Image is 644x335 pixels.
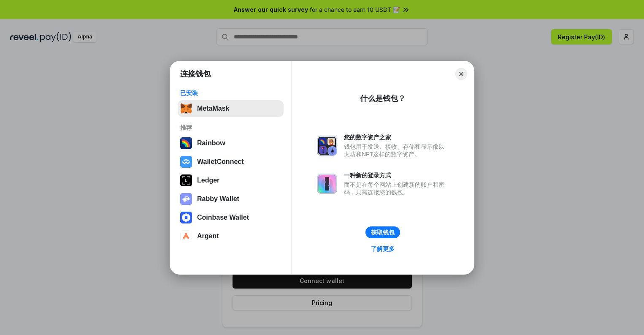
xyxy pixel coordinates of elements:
button: MetaMask [178,100,284,117]
div: Rainbow [197,139,225,147]
button: Ledger [178,172,284,189]
img: svg+xml,%3Csvg%20xmlns%3D%22http%3A%2F%2Fwww.w3.org%2F2000%2Fsvg%22%20fill%3D%22none%22%20viewBox... [317,136,337,156]
img: svg+xml,%3Csvg%20width%3D%2228%22%20height%3D%2228%22%20viewBox%3D%220%200%2028%2028%22%20fill%3D... [180,212,192,223]
div: Rabby Wallet [197,195,239,203]
div: 而不是在每个网站上创建新的账户和密码，只需连接您的钱包。 [344,181,449,196]
div: Coinbase Wallet [197,214,249,221]
div: 什么是钱包？ [360,93,406,103]
img: svg+xml,%3Csvg%20xmlns%3D%22http%3A%2F%2Fwww.w3.org%2F2000%2Fsvg%22%20fill%3D%22none%22%20viewBox... [180,193,192,205]
img: svg+xml,%3Csvg%20width%3D%22120%22%20height%3D%22120%22%20viewBox%3D%220%200%20120%20120%22%20fil... [180,137,192,149]
img: svg+xml,%3Csvg%20xmlns%3D%22http%3A%2F%2Fwww.w3.org%2F2000%2Fsvg%22%20fill%3D%22none%22%20viewBox... [317,174,337,194]
button: Rabby Wallet [178,191,284,207]
div: MetaMask [197,105,229,112]
h1: 连接钱包 [180,69,211,79]
button: Close [455,68,467,80]
div: 了解更多 [371,245,395,253]
div: 获取钱包 [371,229,395,236]
button: Argent [178,228,284,245]
img: svg+xml,%3Csvg%20xmlns%3D%22http%3A%2F%2Fwww.w3.org%2F2000%2Fsvg%22%20width%3D%2228%22%20height%3... [180,174,192,186]
button: WalletConnect [178,153,284,170]
a: 了解更多 [366,243,400,254]
div: 已安装 [180,89,281,97]
div: 一种新的登录方式 [344,172,449,179]
img: svg+xml,%3Csvg%20width%3D%2228%22%20height%3D%2228%22%20viewBox%3D%220%200%2028%2028%22%20fill%3D... [180,230,192,242]
button: Rainbow [178,135,284,152]
div: WalletConnect [197,158,244,166]
div: 钱包用于发送、接收、存储和显示像以太坊和NFT这样的数字资产。 [344,143,449,158]
div: Ledger [197,177,219,184]
button: Coinbase Wallet [178,209,284,226]
div: Argent [197,232,219,240]
div: 您的数字资产之家 [344,133,449,141]
button: 获取钱包 [365,226,400,238]
img: svg+xml,%3Csvg%20fill%3D%22none%22%20height%3D%2233%22%20viewBox%3D%220%200%2035%2033%22%20width%... [180,103,192,114]
img: svg+xml,%3Csvg%20width%3D%2228%22%20height%3D%2228%22%20viewBox%3D%220%200%2028%2028%22%20fill%3D... [180,156,192,168]
div: 推荐 [180,124,281,131]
